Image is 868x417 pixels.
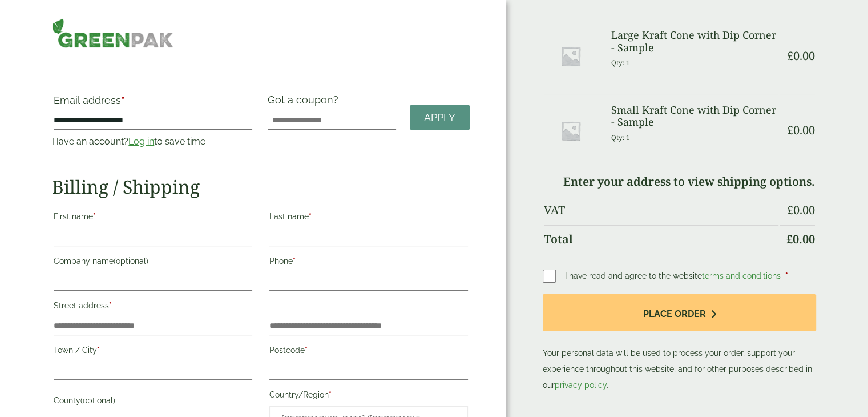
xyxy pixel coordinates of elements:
[269,253,468,272] label: Phone
[544,29,597,83] img: Placeholder
[97,346,100,355] abbr: required
[787,122,815,138] bdi: 0.00
[787,202,793,218] span: £
[54,253,252,272] label: Company name
[787,202,815,218] bdi: 0.00
[52,135,254,149] p: Have an account? to save time
[565,271,783,280] span: I have read and agree to the website
[544,225,778,253] th: Total
[309,212,312,221] abbr: required
[54,392,252,412] label: County
[52,176,470,198] h2: Billing / Shipping
[93,212,96,221] abbr: required
[611,133,630,142] small: Qty: 1
[611,29,778,54] h3: Large Kraft Cone with Dip Corner - Sample
[128,136,154,147] a: Log in
[329,390,332,399] abbr: required
[54,95,252,111] label: Email address
[114,256,148,266] span: (optional)
[52,18,173,48] img: GreenPak Supplies
[611,104,778,129] h3: Small Kraft Cone with Dip Corner - Sample
[109,301,112,310] abbr: required
[555,380,607,390] a: privacy policy
[305,346,308,355] abbr: required
[544,197,778,224] th: VAT
[543,294,816,331] button: Place order
[54,298,252,317] label: Street address
[786,231,793,247] span: £
[54,342,252,362] label: Town / City
[787,48,793,63] span: £
[786,231,815,247] bdi: 0.00
[544,104,597,158] img: Placeholder
[293,256,296,266] abbr: required
[268,94,343,111] label: Got a coupon?
[121,94,124,106] abbr: required
[54,209,252,228] label: First name
[787,122,793,138] span: £
[269,387,468,406] label: Country/Region
[544,168,815,195] td: Enter your address to view shipping options.
[702,271,781,280] a: terms and conditions
[410,105,470,130] a: Apply
[787,48,815,63] bdi: 0.00
[269,209,468,228] label: Last name
[611,58,630,67] small: Qty: 1
[543,294,816,393] p: Your personal data will be used to process your order, support your experience throughout this we...
[269,342,468,362] label: Postcode
[424,111,455,124] span: Apply
[785,271,788,280] abbr: required
[80,396,115,405] span: (optional)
